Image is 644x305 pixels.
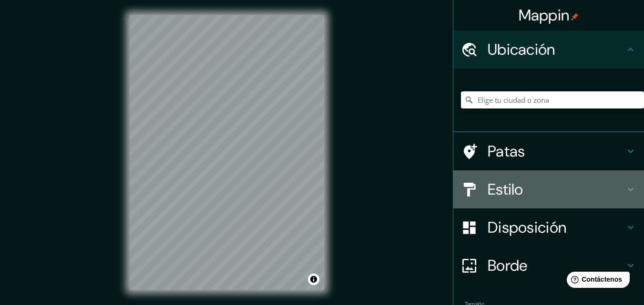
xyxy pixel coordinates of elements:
[571,13,579,20] img: pin-icon.png
[453,170,644,208] div: Estilo
[519,5,570,25] font: Mappin
[488,179,523,199] font: Estilo
[130,15,324,290] canvas: Mapa
[453,30,644,69] div: Ubicación
[488,217,566,237] font: Disposición
[453,246,644,285] div: Borde
[559,268,634,295] iframe: Lanzador de widgets de ayuda
[488,141,525,161] font: Patas
[461,91,644,108] input: Elige tu ciudad o zona
[308,274,319,285] button: Activar o desactivar atribución
[453,208,644,246] div: Disposición
[488,39,555,59] font: Ubicación
[488,256,528,275] font: Borde
[453,132,644,170] div: Patas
